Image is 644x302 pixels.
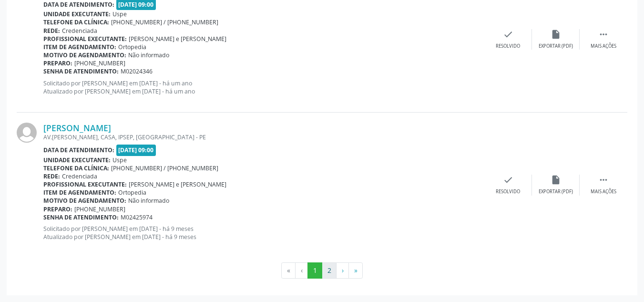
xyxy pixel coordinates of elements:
[43,27,60,35] b: Rede:
[111,18,218,26] span: [PHONE_NUMBER] / [PHONE_NUMBER]
[112,10,127,18] span: Uspe
[43,156,111,164] b: Unidade executante:
[503,175,513,185] i: check
[121,67,153,75] span: M02024346
[121,213,153,221] span: M02425974
[62,172,97,180] span: Credenciada
[591,188,616,195] div: Mais ações
[43,0,114,9] b: Data de atendimento:
[43,43,116,51] b: Item de agendamento:
[17,262,627,279] ul: Pagination
[74,205,125,213] span: [PHONE_NUMBER]
[43,172,60,180] b: Rede:
[129,35,226,43] span: [PERSON_NAME] e [PERSON_NAME]
[116,145,156,156] span: [DATE] 09:00
[43,79,484,95] p: Solicitado por [PERSON_NAME] em [DATE] - há um ano Atualizado por [PERSON_NAME] em [DATE] - há um...
[598,175,609,185] i: 
[129,180,226,188] span: [PERSON_NAME] e [PERSON_NAME]
[307,262,322,279] button: Go to page 1
[43,197,126,205] b: Motivo de agendamento:
[503,29,513,40] i: check
[496,188,520,195] div: Resolvido
[43,18,109,26] b: Telefone da clínica:
[43,146,114,154] b: Data de atendimento:
[496,43,520,50] div: Resolvido
[43,164,109,172] b: Telefone da clínica:
[43,133,484,141] div: AV.[PERSON_NAME], CASA, IPSEP, [GEOGRAPHIC_DATA] - PE
[591,43,616,50] div: Mais ações
[62,27,97,35] span: Credenciada
[539,188,573,195] div: Exportar (PDF)
[43,123,111,133] a: [PERSON_NAME]
[322,262,337,279] button: Go to page 2
[43,35,127,43] b: Profissional executante:
[598,29,609,40] i: 
[336,262,349,279] button: Go to next page
[112,156,127,164] span: Uspe
[43,67,119,75] b: Senha de atendimento:
[43,213,119,221] b: Senha de atendimento:
[43,51,126,59] b: Motivo de agendamento:
[43,225,484,241] p: Solicitado por [PERSON_NAME] em [DATE] - há 9 meses Atualizado por [PERSON_NAME] em [DATE] - há 9...
[43,180,127,188] b: Profissional executante:
[43,10,111,18] b: Unidade executante:
[118,188,146,197] span: Ortopedia
[17,123,37,143] img: img
[551,175,561,185] i: insert_drive_file
[128,51,169,59] span: Não informado
[348,262,363,279] button: Go to last page
[551,29,561,40] i: insert_drive_file
[539,43,573,50] div: Exportar (PDF)
[43,59,72,67] b: Preparo:
[118,43,146,51] span: Ortopedia
[74,59,125,67] span: [PHONE_NUMBER]
[43,205,72,213] b: Preparo:
[111,164,218,172] span: [PHONE_NUMBER] / [PHONE_NUMBER]
[128,197,169,205] span: Não informado
[43,188,116,197] b: Item de agendamento:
